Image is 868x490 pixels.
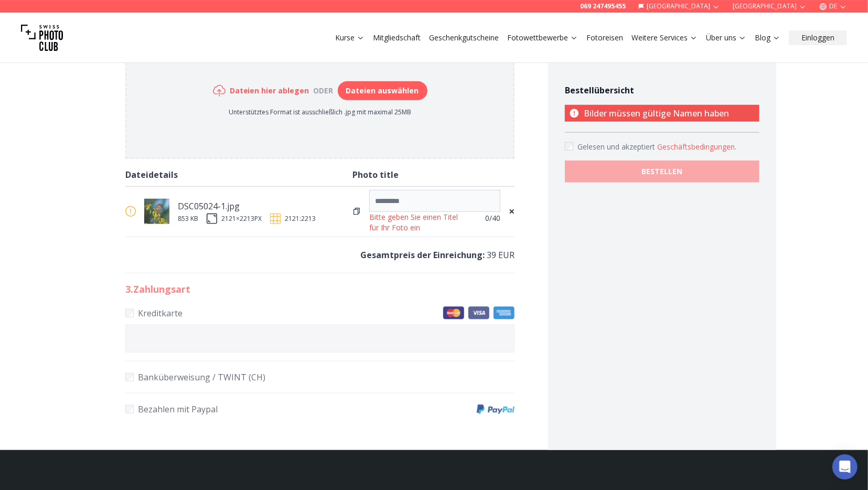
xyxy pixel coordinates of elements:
[641,166,682,177] b: BESTELLEN
[270,214,281,224] img: ratio
[207,214,217,224] img: size
[509,204,515,219] span: ×
[565,84,759,97] h4: Bestellübersicht
[309,86,338,96] div: oder
[755,33,780,43] a: Blog
[213,108,427,116] p: Unterstütztes Format ist ausschließlich .jpg mit maximal 25MB
[657,142,736,152] button: Accept termsGelesen und akzeptiert
[369,30,425,45] button: Mitgliedschaft
[144,199,169,224] img: thumb
[751,30,785,45] button: Blog
[178,215,198,223] div: 853 KB
[21,17,63,59] img: Swiss photo club
[565,105,759,122] p: Bilder müssen gültige Namen haben
[832,454,858,480] div: Open Intercom Messenger
[125,248,515,262] p: 39 EUR
[425,30,503,45] button: Geschenkgutscheine
[230,86,309,96] h6: Dateien hier ablegen
[627,30,702,45] button: Weitere Services
[503,30,582,45] button: Fotowettbewerbe
[577,142,657,152] span: Gelesen und akzeptiert
[373,33,421,43] a: Mitgliedschaft
[706,33,746,43] a: Über uns
[360,249,485,261] b: Gesamtpreis der Einreichung :
[338,81,427,100] button: Dateien auswählen
[125,206,136,217] img: warn
[582,30,627,45] button: Fotoreisen
[485,213,500,223] span: 0 /40
[586,33,623,43] a: Fotoreisen
[352,167,515,182] div: Photo title
[125,167,352,182] div: Dateidetails
[565,142,573,151] input: Accept terms
[285,215,316,223] span: 2121:2213
[702,30,751,45] button: Über uns
[369,212,468,233] div: Bitte geben Sie einen Titel für Ihr Foto ein
[178,199,316,214] div: DSC05024-1.jpg
[789,30,847,45] button: Einloggen
[221,215,262,223] div: 2121 × 2213 PX
[580,2,626,10] a: 069 247495455
[507,33,578,43] a: Fotowettbewerbe
[631,33,698,43] a: Weitere Services
[429,33,499,43] a: Geschenkgutscheine
[335,33,365,43] a: Kurse
[331,30,369,45] button: Kurse
[565,161,759,183] button: BESTELLEN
